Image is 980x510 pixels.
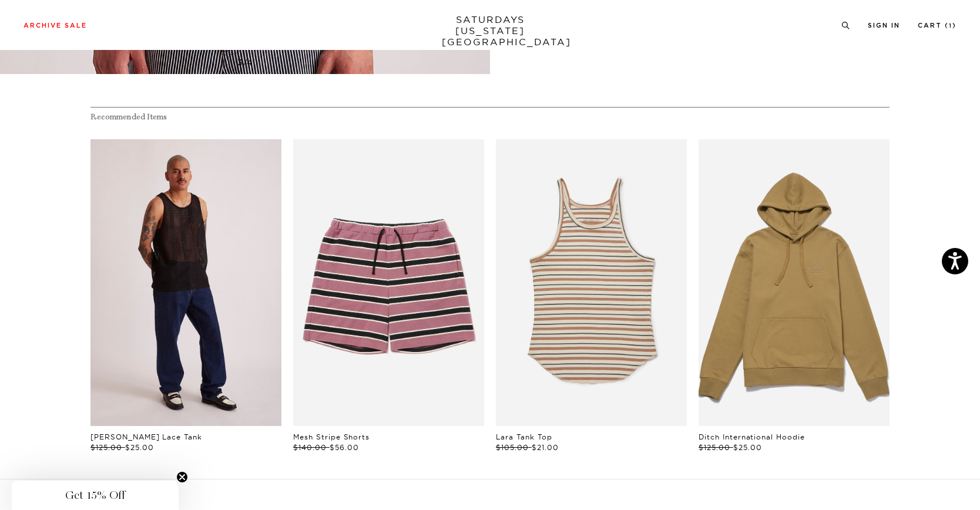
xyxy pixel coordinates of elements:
a: Mesh Stripe Shorts [293,432,370,441]
small: 1 [949,24,952,29]
span: $56.00 [330,443,359,452]
span: Get 15% Off [65,488,125,502]
a: Ditch International Hoodie [699,432,805,441]
span: $21.00 [532,443,559,452]
span: $25.00 [733,443,762,452]
h4: Recommended Items [90,112,890,122]
span: $125.00 [699,443,730,452]
a: Lara Tank Top [496,432,552,441]
button: Close teaser [176,471,188,483]
a: SATURDAYS[US_STATE][GEOGRAPHIC_DATA] [442,14,539,48]
span: 3 [237,57,243,68]
a: Archive Sale [24,22,87,29]
span: $105.00 [496,443,529,452]
div: files/M22429TK01-BLACK_04.jpg [90,139,281,426]
a: Sign In [868,22,900,29]
span: $125.00 [90,443,122,452]
span: $25.00 [125,443,154,452]
span: $140.00 [293,443,327,452]
a: [PERSON_NAME] Lace Tank [90,432,202,441]
span: 4 [247,57,253,68]
a: Cart (1) [918,22,956,29]
div: Get 15% OffClose teaser [12,481,179,510]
